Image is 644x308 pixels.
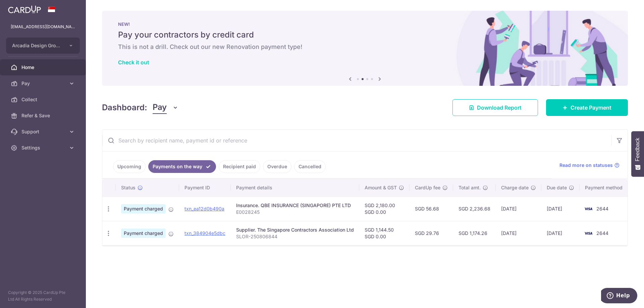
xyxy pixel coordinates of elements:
th: Payment ID [179,179,231,196]
a: Cancelled [294,160,326,173]
a: Payments on the way [148,160,216,173]
td: SGD 1,174.26 [453,221,496,245]
input: Search by recipient name, payment id or reference [102,130,611,151]
p: SLOR-250806844 [236,233,354,240]
td: SGD 2,180.00 SGD 0.00 [359,196,410,221]
span: Support [21,128,66,135]
span: Pay [153,101,167,114]
span: Total amt. [459,184,481,191]
td: [DATE] [496,196,541,221]
td: [DATE] [541,196,580,221]
a: Create Payment [546,99,628,116]
td: SGD 2,236.68 [453,196,496,221]
button: Arcadia Design Group Pte Ltd [6,38,80,54]
button: Pay [153,101,178,114]
span: Amount & GST [365,184,397,191]
td: SGD 56.68 [410,196,453,221]
iframe: Opens a widget where you can find more information [601,288,637,305]
a: txn_384904e5dbc [184,230,225,236]
img: CardUp [8,5,41,13]
span: Home [21,64,66,71]
span: Refer & Save [21,112,66,119]
a: txn_ea12d0b490a [184,206,224,211]
td: SGD 1,144.50 SGD 0.00 [359,221,410,245]
span: Read more on statuses [559,162,613,169]
img: Bank Card [582,205,595,213]
a: Check it out [118,59,149,66]
h6: This is not a drill. Check out our new Renovation payment type! [118,43,612,51]
th: Payment method [580,179,631,196]
span: 2644 [596,206,608,211]
p: NEW! [118,21,612,27]
span: Collect [21,96,66,103]
a: Upcoming [113,160,146,173]
span: Feedback [635,138,641,161]
div: Insurance. QBE INSURANCE (SINGAPORE) PTE LTD [236,202,354,209]
a: Overdue [263,160,291,173]
a: Recipient paid [219,160,260,173]
h4: Dashboard: [102,102,147,114]
p: E0028245 [236,209,354,215]
td: [DATE] [496,221,541,245]
h5: Pay your contractors by credit card [118,29,612,40]
div: Supplier. The Singapore Contractors Association Ltd [236,227,354,233]
span: Payment charged [121,204,166,213]
th: Payment details [231,179,359,196]
span: 2644 [596,230,608,236]
span: CardUp fee [415,184,440,191]
img: Renovation banner [102,11,628,86]
span: Pay [21,80,66,87]
span: Payment charged [121,229,166,238]
button: Feedback - Show survey [631,131,644,177]
a: Read more on statuses [559,162,620,169]
span: Create Payment [571,104,611,112]
span: Arcadia Design Group Pte Ltd [12,42,62,49]
span: Charge date [501,184,529,191]
span: Due date [547,184,567,191]
td: [DATE] [541,221,580,245]
img: Bank Card [582,229,595,237]
span: Status [121,184,136,191]
p: [EMAIL_ADDRESS][DOMAIN_NAME] [11,23,75,30]
a: Download Report [452,99,538,116]
span: Download Report [477,104,522,112]
span: Settings [21,144,66,151]
td: SGD 29.76 [410,221,453,245]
